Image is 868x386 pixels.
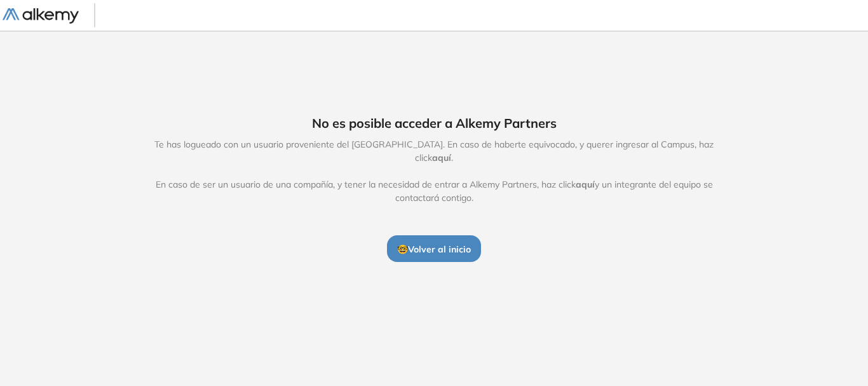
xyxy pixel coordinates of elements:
[397,244,471,255] span: 🤓 Volver al inicio
[432,152,451,163] span: aquí
[576,179,595,190] span: aquí
[3,8,79,24] img: Logo
[387,235,481,262] button: 🤓Volver al inicio
[141,138,727,205] span: Te has logueado con un usuario proveniente del [GEOGRAPHIC_DATA]. En caso de haberte equivocado, ...
[312,114,557,133] span: No es posible acceder a Alkemy Partners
